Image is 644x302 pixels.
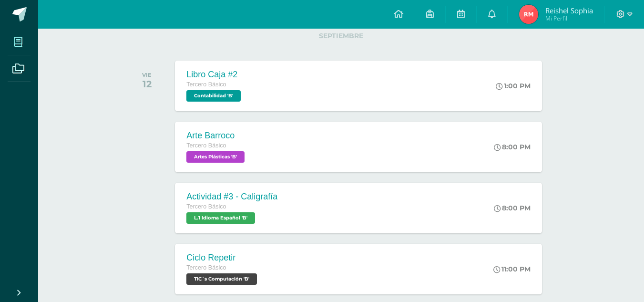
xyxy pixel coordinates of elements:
div: 1:00 PM [496,82,531,90]
span: Tercero Básico [186,81,226,88]
span: Contabilidad 'B' [186,90,241,102]
img: 0b318f98f042d2ed662520fecf106ed1.png [519,5,538,24]
span: SEPTIEMBRE [304,31,378,40]
span: Tercero Básico [186,264,226,271]
div: Arte Barroco [186,131,247,141]
div: 11:00 PM [493,265,531,273]
div: Actividad #3 - Caligrafía [186,192,277,202]
div: 12 [142,78,152,90]
span: Reishel Sophia [545,6,593,15]
span: Tercero Básico [186,203,226,210]
div: Ciclo Repetir [186,253,259,263]
span: Mi Perfil [545,14,593,22]
div: 8:00 PM [494,143,531,151]
span: Tercero Básico [186,142,226,149]
span: TIC´s Computación 'B' [186,273,257,285]
span: L.1 Idioma Español 'B' [186,212,255,224]
div: 8:00 PM [494,204,531,212]
div: VIE [142,72,152,78]
span: Artes Plásticas 'B' [186,151,245,163]
div: Libro Caja #2 [186,70,243,80]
